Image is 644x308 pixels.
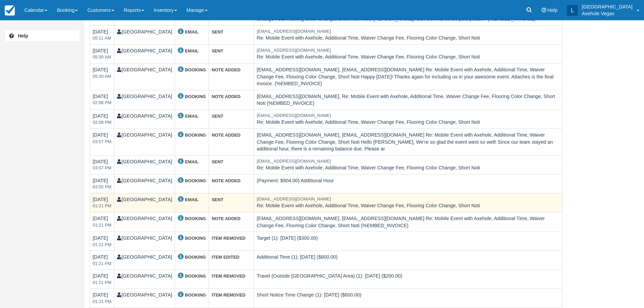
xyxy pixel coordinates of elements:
[93,73,111,80] em: 2025-10-07 05:30:41-0700
[582,3,633,10] p: [GEOGRAPHIC_DATA]
[114,212,175,232] td: [GEOGRAPHIC_DATA]
[114,25,175,44] td: [GEOGRAPHIC_DATA]
[582,10,633,17] p: Axehole Vegas
[212,94,240,99] strong: NOTE ADDED
[90,174,114,193] td: [DATE]
[185,274,206,279] strong: BOOKING
[185,67,206,72] strong: BOOKING
[185,48,198,53] strong: EMAIL
[5,30,79,41] a: Help
[114,174,175,193] td: [GEOGRAPHIC_DATA]
[254,128,562,155] td: [EMAIL_ADDRESS][DOMAIN_NAME], [EMAIL_ADDRESS][DOMAIN_NAME] Re: Mobile Event with Axehole, Additio...
[212,133,240,138] strong: NOTE ADDED
[185,292,206,298] strong: BOOKING
[212,236,245,241] strong: ITEM REMOVED
[185,197,198,202] strong: EMAIL
[567,5,578,16] div: L
[114,44,175,63] td: [GEOGRAPHIC_DATA]
[185,255,206,260] strong: BOOKING
[254,155,562,174] td: Re: Mobile Event with Axehole, Additional Time, Waiver Change Fee, Flooring Color Change, Short Noti
[90,232,114,251] td: [DATE]
[254,110,562,128] td: Re: Mobile Event with Axehole, Additional Time, Waiver Change Fee, Flooring Color Change, Short Noti
[254,193,562,212] td: Re: Mobile Event with Axehole, Additional Time, Waiver Change Fee, Flooring Color Change, Short Noti
[90,212,114,232] td: [DATE]
[93,203,111,209] em: 2025-10-02 13:21:41-0700
[257,196,559,203] em: [EMAIL_ADDRESS][DOMAIN_NAME]
[257,113,559,119] em: [EMAIL_ADDRESS][DOMAIN_NAME]
[212,255,239,260] strong: ITEM EDITED
[254,289,562,308] td: Short Notice Time Change (1): [DATE] ($600.00)
[185,29,198,34] strong: EMAIL
[257,47,559,54] em: [EMAIL_ADDRESS][DOMAIN_NAME]
[185,178,206,183] strong: BOOKING
[212,159,223,164] strong: SENT
[114,289,175,308] td: [GEOGRAPHIC_DATA]
[212,292,245,298] strong: ITEM REMOVED
[93,35,111,42] em: 2025-10-10 05:11:10-0700
[90,110,114,128] td: [DATE]
[90,44,114,63] td: [DATE]
[212,197,223,202] strong: SENT
[93,100,111,106] em: 2025-10-06 14:08:09-0700
[254,232,562,251] td: Target (1): [DATE] ($300.00)
[93,184,111,190] em: 2025-10-03 15:55:41-0700
[93,299,111,305] em: 2025-10-02 13:21:18-0700
[93,280,111,286] em: 2025-10-02 13:21:18-0700
[90,251,114,270] td: [DATE]
[548,7,558,13] span: Help
[114,128,175,155] td: [GEOGRAPHIC_DATA]
[212,29,223,34] strong: SENT
[254,251,562,270] td: Additional Time (1): [DATE] ($800.00)
[254,63,562,90] td: [EMAIL_ADDRESS][DOMAIN_NAME], [EMAIL_ADDRESS][DOMAIN_NAME] Re: Mobile Event with Axehole, Additio...
[114,90,175,110] td: [GEOGRAPHIC_DATA]
[185,133,206,138] strong: BOOKING
[114,155,175,174] td: [GEOGRAPHIC_DATA]
[93,54,111,61] em: 2025-10-07 05:30:41-0700
[257,158,559,165] em: [EMAIL_ADDRESS][DOMAIN_NAME]
[90,193,114,212] td: [DATE]
[114,110,175,128] td: [GEOGRAPHIC_DATA]
[114,251,175,270] td: [GEOGRAPHIC_DATA]
[93,165,111,171] em: 2025-10-03 15:57:55-0700
[93,139,111,145] em: 2025-10-03 15:57:55-0700
[212,48,223,53] strong: SENT
[254,25,562,44] td: Re: Mobile Event with Axehole, Additional Time, Waiver Change Fee, Flooring Color Change, Short Noti
[114,232,175,251] td: [GEOGRAPHIC_DATA]
[254,212,562,232] td: [EMAIL_ADDRESS][DOMAIN_NAME], [EMAIL_ADDRESS][DOMAIN_NAME] Re: Mobile Event with Axehole, Additio...
[90,25,114,44] td: [DATE]
[114,193,175,212] td: [GEOGRAPHIC_DATA]
[212,216,240,221] strong: NOTE ADDED
[212,67,240,72] strong: NOTE ADDED
[90,270,114,289] td: [DATE]
[114,63,175,90] td: [GEOGRAPHIC_DATA]
[254,44,562,63] td: Re: Mobile Event with Axehole, Additional Time, Waiver Change Fee, Flooring Color Change, Short Noti
[254,270,562,289] td: Travel (Outside [GEOGRAPHIC_DATA] Area) (1): [DATE] ($200.00)
[185,159,198,164] strong: EMAIL
[254,174,562,193] td: (Payment: $904.00) Additional Hour
[93,242,111,248] em: 2025-10-02 13:21:18-0700
[185,236,206,241] strong: BOOKING
[5,5,15,16] img: checkfront-main-nav-mini-logo.png
[90,90,114,110] td: [DATE]
[212,274,245,279] strong: ITEM REMOVED
[212,114,223,119] strong: SENT
[185,114,198,119] strong: EMAIL
[257,28,559,35] em: [EMAIL_ADDRESS][DOMAIN_NAME]
[90,155,114,174] td: [DATE]
[185,216,206,221] strong: BOOKING
[254,90,562,110] td: [EMAIL_ADDRESS][DOMAIN_NAME], Re: Mobile Event with Axehole, Additional Time, Waiver Change Fee, ...
[93,261,111,267] em: 2025-10-02 13:21:18-0700
[18,33,28,39] b: Help
[185,94,206,99] strong: BOOKING
[93,222,111,229] em: 2025-10-02 13:21:40-0700
[93,119,111,126] em: 2025-10-06 14:08:09-0700
[90,128,114,155] td: [DATE]
[114,270,175,289] td: [GEOGRAPHIC_DATA]
[90,63,114,90] td: [DATE]
[90,289,114,308] td: [DATE]
[542,8,546,13] i: Help
[212,178,240,183] strong: NOTE ADDED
